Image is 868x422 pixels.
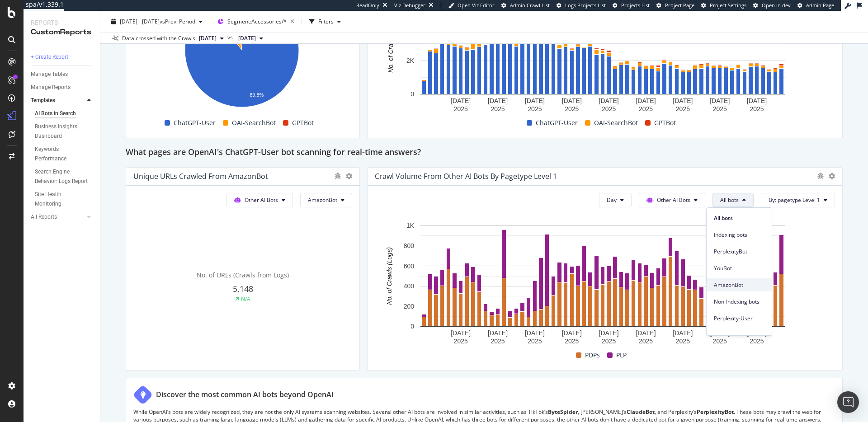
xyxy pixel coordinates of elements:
button: [DATE] [195,33,227,44]
text: [DATE] [673,97,693,104]
a: Admin Page [797,2,834,9]
div: Manage Tables [31,70,68,79]
span: Other AI Bots [245,196,278,204]
text: 2025 [602,105,616,113]
a: Open Viz Editor [448,2,495,9]
span: Open in dev [762,2,791,9]
a: All Reports [31,212,85,222]
span: [DATE] - [DATE] [120,18,160,25]
text: [DATE] [525,329,545,337]
div: Reports [31,18,93,27]
span: Admin Page [806,2,834,9]
span: Bytespider [714,331,764,339]
text: 2025 [491,338,505,345]
span: PerplexityBot [714,248,764,256]
div: Site Health Monitoring [35,190,85,209]
text: 2025 [454,338,468,345]
div: AI Bots in Search [35,109,76,118]
span: AmazonBot [714,281,764,289]
button: [DATE] [235,33,267,44]
button: AmazonBot [300,193,352,207]
text: 2025 [454,105,468,113]
button: Other AI Bots [639,193,705,207]
text: [DATE] [525,97,545,104]
a: Project Page [656,2,694,9]
text: 2025 [750,338,764,345]
div: Unique URLs Crawled from AmazonBot [133,172,268,181]
a: Project Settings [701,2,746,9]
a: + Create Report [31,52,94,62]
div: bug [334,173,341,179]
button: By: pagetype Level 1 [761,193,835,207]
span: GPTBot [654,117,676,128]
text: [DATE] [451,329,471,337]
span: Projects List [621,2,650,9]
span: Project Settings [710,2,746,9]
text: 2K [406,57,415,64]
text: No. of Crawls (Logs) [387,15,394,73]
button: Filters [306,14,344,29]
div: Manage Reports [31,83,71,92]
span: By: pagetype Level 1 [769,196,820,204]
text: 600 [404,263,415,270]
span: YouBot [714,264,764,272]
text: 2025 [750,105,764,113]
text: [DATE] [747,329,767,337]
text: [DATE] [488,97,508,104]
span: All bots [714,214,764,222]
div: + Create Report [31,52,68,62]
text: 1K [406,222,415,229]
div: N/A [241,295,250,303]
div: Discover the most common AI bots beyond OpenAI [156,389,334,400]
span: PLP [616,350,627,361]
span: GPTBot [292,117,314,128]
a: Manage Reports [31,83,94,92]
span: 2025 Jul. 21st [238,34,256,42]
div: Crawl Volume from Other AI Bots by pagetype Level 1 [375,172,557,181]
div: A chart. [375,221,830,347]
a: Open in dev [753,2,791,9]
span: AmazonBot [308,196,337,204]
a: AI Bots in Search [35,109,94,118]
button: [DATE] - [DATE]vsPrev. Period [108,14,206,29]
div: Crawl Volume from Other AI Bots by pagetype Level 1DayOther AI BotsAll botsBy: pagetype Level 1A ... [367,167,843,370]
span: ChatGPT-User [536,117,578,128]
text: 2025 [676,338,690,345]
text: [DATE] [599,97,619,104]
text: 2025 [676,105,690,113]
a: Projects List [613,2,650,9]
text: [DATE] [673,329,693,337]
a: Business Insights Dashboard [35,122,94,141]
span: Project Page [665,2,694,9]
button: All bots [712,193,754,207]
span: Non-Indexing bots [714,298,764,306]
span: Day [607,196,617,204]
div: Keywords Performance [35,145,85,164]
div: CustomReports [31,27,93,38]
span: OAI-SearchBot [232,117,276,128]
text: No. of Crawls (Logs) [386,247,393,305]
text: 2025 [713,105,727,113]
a: Logs Projects List [557,2,606,9]
a: Templates [31,96,85,105]
button: Segment:Accessories/* [214,14,298,29]
text: [DATE] [599,329,619,337]
span: Indexing bots [714,231,764,239]
text: 800 [404,242,415,249]
text: [DATE] [451,97,471,104]
text: 2025 [639,105,653,113]
button: Other AI Bots [226,193,293,207]
text: 2025 [491,105,505,113]
span: Open Viz Editor [458,2,495,9]
span: 2025 Oct. 4th [199,34,217,42]
strong: PerplexityBot [697,408,734,416]
span: No. of URLs (Crawls from Logs) [197,271,289,279]
div: Search Engine Behavior: Logs Report [35,167,88,186]
a: Site Health Monitoring [35,190,94,209]
text: [DATE] [747,97,767,104]
text: [DATE] [710,97,730,104]
text: [DATE] [636,97,656,104]
text: 200 [404,303,415,310]
div: Business Insights Dashboard [35,122,87,141]
text: 2025 [713,338,727,345]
